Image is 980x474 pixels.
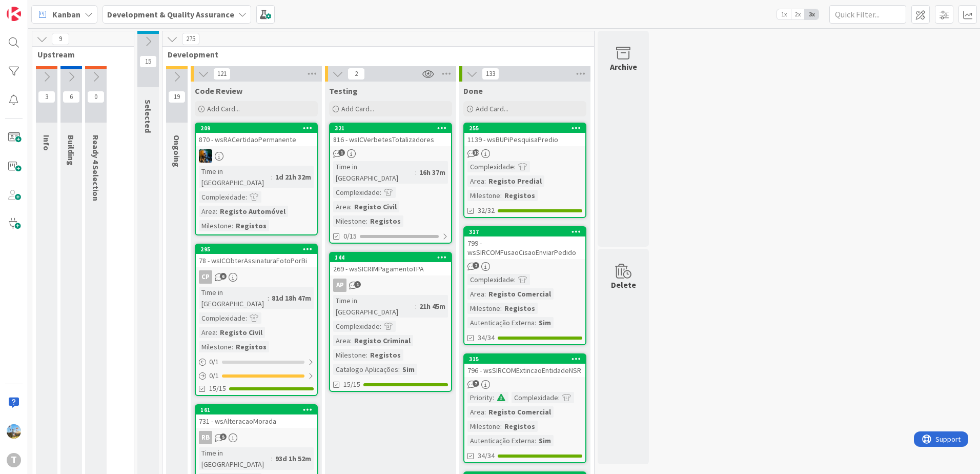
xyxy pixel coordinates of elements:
div: 144 [330,253,451,262]
div: Complexidade [199,312,246,324]
span: 3x [805,9,819,19]
div: 269 - wsSICRIMPagamentoTPA [330,262,451,275]
span: Ready 4 Selection [91,135,101,201]
span: : [271,171,273,183]
div: RB [196,431,317,444]
img: DG [7,424,21,439]
div: 321 [330,124,451,133]
div: 209 [196,124,317,133]
span: 3 [38,91,55,103]
span: : [232,341,233,352]
span: : [484,288,486,300]
span: : [271,453,273,464]
span: : [216,206,217,217]
img: Visit kanbanzone.com [7,7,21,21]
span: : [500,303,502,314]
div: 796 - wsSIRCOMExtincaoEntidadeNSR [464,364,585,377]
div: Archive [610,61,637,73]
div: Milestone [467,190,500,201]
div: T [7,453,21,467]
div: 315 [464,354,585,364]
span: : [500,421,502,432]
span: 9 [52,33,69,45]
div: Registo Civil [217,327,265,338]
span: Kanban [52,8,80,21]
div: Milestone [467,303,500,314]
div: 93d 1h 52m [273,453,314,464]
div: 209 [200,125,317,132]
span: : [366,349,367,361]
span: : [514,274,516,285]
span: 1 [338,149,345,156]
span: : [216,327,217,338]
div: 209870 - wsRACertidaoPermanente [196,124,317,146]
a: 2551139 - wsBUPiPesquisaPredioComplexidade:Area:Registo PredialMilestone:Registos32/32 [463,123,586,218]
div: Autenticação Externa [467,435,535,446]
a: 321816 - wsICVerbetesTotalizadoresTime in [GEOGRAPHIC_DATA]:16h 37mComplexidade:Area:Registo Civi... [329,123,452,244]
div: Area [199,206,216,217]
span: 7 [473,380,479,387]
span: 1x [777,9,791,19]
div: Milestone [333,349,366,361]
span: Info [42,135,52,151]
span: 2x [791,9,805,19]
div: Time in [GEOGRAPHIC_DATA] [333,161,415,184]
span: 0 / 1 [209,370,219,381]
div: 1d 21h 32m [273,171,314,183]
span: Testing [329,86,358,96]
span: Building [66,135,76,166]
div: 816 - wsICVerbetesTotalizadores [330,133,451,146]
span: : [350,201,352,212]
span: 15 [139,55,157,68]
span: : [380,321,381,332]
span: 34/34 [478,332,495,343]
span: 275 [182,33,199,45]
div: Registo Civil [352,201,399,212]
div: 78 - wsICObterAssinaturaFotoPorBi [196,254,317,267]
div: 317799 - wsSIRCOMFusaoCisaoEnviarPedido [464,227,585,259]
span: Selected [143,100,153,133]
div: 315 [469,355,585,363]
div: 161 [196,405,317,414]
a: 144269 - wsSICRIMPagamentoTPAAPTime in [GEOGRAPHIC_DATA]:21h 45mComplexidade:Area:Registo Crimina... [329,252,452,392]
b: Development & Quality Assurance [107,9,234,19]
div: RB [199,431,212,444]
span: : [535,317,536,328]
img: JC [199,149,212,163]
span: Support [22,2,47,14]
a: 29578 - wsICObterAssinaturaFotoPorBiCPTime in [GEOGRAPHIC_DATA]:81d 18h 47mComplexidade:Area:Regi... [195,244,318,396]
div: 2551139 - wsBUPiPesquisaPredio [464,124,585,146]
span: Add Card... [207,104,240,113]
div: 255 [469,125,585,132]
span: 2 [348,68,365,80]
div: Complexidade [333,187,380,198]
span: Development [168,49,581,60]
div: 144 [335,254,451,261]
div: CP [196,270,317,284]
div: Area [333,201,350,212]
span: 34/34 [478,450,495,461]
div: AP [330,279,451,292]
div: Registos [367,349,403,361]
div: Autenticação Externa [467,317,535,328]
span: : [380,187,381,198]
a: 315796 - wsSIRCOMExtincaoEntidadeNSRPriority:Complexidade:Area:Registo ComercialMilestone:Registo... [463,353,586,463]
span: : [268,292,269,304]
div: 870 - wsRACertidaoPermanente [196,133,317,146]
div: 1139 - wsBUPiPesquisaPredio [464,133,585,146]
div: 16h 37m [417,167,448,178]
div: 0/1 [196,355,317,368]
div: Registos [502,190,538,201]
div: Area [199,327,216,338]
input: Quick Filter... [829,5,906,24]
div: 315796 - wsSIRCOMExtincaoEntidadeNSR [464,354,585,377]
div: Registos [233,220,269,231]
div: 295 [196,245,317,254]
div: Complexidade [467,274,514,285]
div: Registos [502,303,538,314]
div: Priority [467,392,493,403]
span: 15/15 [209,383,226,394]
div: Milestone [467,421,500,432]
span: 15/15 [343,379,360,390]
span: : [246,312,247,324]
